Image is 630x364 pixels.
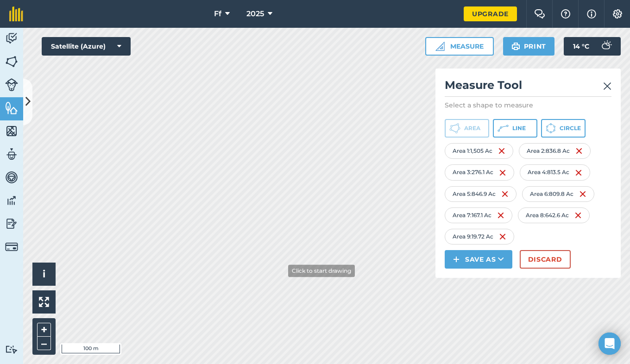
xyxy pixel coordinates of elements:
[5,124,18,138] img: svg+xml;base64,PHN2ZyB4bWxucz0iaHR0cDovL3d3dy53My5vcmcvMjAwMC9zdmciIHdpZHRoPSI1NiIgaGVpZ2h0PSI2MC...
[9,6,23,21] img: fieldmargin Logo
[574,210,582,221] img: svg+xml;base64,PHN2ZyB4bWxucz0iaHR0cDovL3d3dy53My5vcmcvMjAwMC9zdmciIHdpZHRoPSIxNiIgaGVpZ2h0PSIyNC...
[522,186,594,202] div: Area 6 : 809.8 Ac
[5,55,18,69] img: svg+xml;base64,PHN2ZyB4bWxucz0iaHR0cDovL3d3dy53My5vcmcvMjAwMC9zdmciIHdpZHRoPSI1NiIgaGVpZ2h0PSI2MC...
[560,125,581,132] span: Circle
[579,188,586,200] img: svg+xml;base64,PHN2ZyB4bWxucz0iaHR0cDovL3d3dy53My5vcmcvMjAwMC9zdmciIHdpZHRoPSIxNiIgaGVpZ2h0PSIyNC...
[445,229,514,245] div: Area 9 : 19.72 Ac
[288,264,355,277] div: Click to start drawing
[445,119,489,138] button: Area
[497,210,504,221] img: svg+xml;base64,PHN2ZyB4bWxucz0iaHR0cDovL3d3dy53My5vcmcvMjAwMC9zdmciIHdpZHRoPSIxNiIgaGVpZ2h0PSIyNC...
[445,100,611,110] p: Select a shape to measure
[603,81,611,92] img: svg+xml;base64,PHN2ZyB4bWxucz0iaHR0cDovL3d3dy53My5vcmcvMjAwMC9zdmciIHdpZHRoPSIyMiIgaGVpZ2h0PSIzMC...
[5,345,18,354] img: svg+xml;base64,PD94bWwgdmVyc2lvbj0iMS4wIiBlbmNvZGluZz0idXRmLTgiPz4KPCEtLSBHZW5lcmF0b3I6IEFkb2JlIE...
[560,9,571,19] img: A question mark icon
[598,333,621,355] div: Open Intercom Messenger
[519,143,591,159] div: Area 2 : 836.8 Ac
[464,125,480,132] span: Area
[503,37,555,56] button: Print
[534,9,545,19] img: Two speech bubbles overlapping with the left bubble in the forefront
[511,41,520,52] img: svg+xml;base64,PHN2ZyB4bWxucz0iaHR0cDovL3d3dy53My5vcmcvMjAwMC9zdmciIHdpZHRoPSIxOSIgaGVpZ2h0PSIyNC...
[445,250,512,269] button: Save as
[493,119,537,138] button: Line
[512,125,526,132] span: Line
[575,167,582,178] img: svg+xml;base64,PHN2ZyB4bWxucz0iaHR0cDovL3d3dy53My5vcmcvMjAwMC9zdmciIHdpZHRoPSIxNiIgaGVpZ2h0PSIyNC...
[518,207,590,223] div: Area 8 : 642.6 Ac
[564,37,621,56] button: 14 °C
[445,186,517,202] div: Area 5 : 846.9 Ac
[37,323,51,337] button: +
[39,297,49,307] img: Four arrows, one pointing top left, one top right, one bottom right and the last bottom left
[541,119,586,138] button: Circle
[499,167,506,178] img: svg+xml;base64,PHN2ZyB4bWxucz0iaHR0cDovL3d3dy53My5vcmcvMjAwMC9zdmciIHdpZHRoPSIxNiIgaGVpZ2h0PSIyNC...
[43,268,45,280] span: i
[42,37,131,56] button: Satellite (Azure)
[5,31,18,45] img: svg+xml;base64,PD94bWwgdmVyc2lvbj0iMS4wIiBlbmNvZGluZz0idXRmLTgiPz4KPCEtLSBHZW5lcmF0b3I6IEFkb2JlIE...
[499,231,506,242] img: svg+xml;base64,PHN2ZyB4bWxucz0iaHR0cDovL3d3dy53My5vcmcvMjAwMC9zdmciIHdpZHRoPSIxNiIgaGVpZ2h0PSIyNC...
[575,145,583,157] img: svg+xml;base64,PHN2ZyB4bWxucz0iaHR0cDovL3d3dy53My5vcmcvMjAwMC9zdmciIHdpZHRoPSIxNiIgaGVpZ2h0PSIyNC...
[5,170,18,184] img: svg+xml;base64,PD94bWwgdmVyc2lvbj0iMS4wIiBlbmNvZGluZz0idXRmLTgiPz4KPCEtLSBHZW5lcmF0b3I6IEFkb2JlIE...
[435,42,445,51] img: Ruler icon
[453,254,460,265] img: svg+xml;base64,PHN2ZyB4bWxucz0iaHR0cDovL3d3dy53My5vcmcvMjAwMC9zdmciIHdpZHRoPSIxNCIgaGVpZ2h0PSIyNC...
[5,194,18,207] img: svg+xml;base64,PD94bWwgdmVyc2lvbj0iMS4wIiBlbmNvZGluZz0idXRmLTgiPz4KPCEtLSBHZW5lcmF0b3I6IEFkb2JlIE...
[445,78,611,97] h2: Measure Tool
[5,240,18,253] img: svg+xml;base64,PD94bWwgdmVyc2lvbj0iMS4wIiBlbmNvZGluZz0idXRmLTgiPz4KPCEtLSBHZW5lcmF0b3I6IEFkb2JlIE...
[214,8,221,19] span: Ff
[5,78,18,91] img: svg+xml;base64,PD94bWwgdmVyc2lvbj0iMS4wIiBlbmNvZGluZz0idXRmLTgiPz4KPCEtLSBHZW5lcmF0b3I6IEFkb2JlIE...
[445,164,514,180] div: Area 3 : 276.1 Ac
[445,207,512,223] div: Area 7 : 167.1 Ac
[587,8,596,19] img: svg+xml;base64,PHN2ZyB4bWxucz0iaHR0cDovL3d3dy53My5vcmcvMjAwMC9zdmciIHdpZHRoPSIxNyIgaGVpZ2h0PSIxNy...
[445,143,513,159] div: Area 1 : 1,505 Ac
[612,9,623,19] img: A cog icon
[32,263,56,286] button: i
[520,250,571,269] button: Discard
[246,8,264,19] span: 2025
[573,37,589,56] span: 14 ° C
[5,217,18,231] img: svg+xml;base64,PD94bWwgdmVyc2lvbj0iMS4wIiBlbmNvZGluZz0idXRmLTgiPz4KPCEtLSBHZW5lcmF0b3I6IEFkb2JlIE...
[5,101,18,115] img: svg+xml;base64,PHN2ZyB4bWxucz0iaHR0cDovL3d3dy53My5vcmcvMjAwMC9zdmciIHdpZHRoPSI1NiIgaGVpZ2h0PSI2MC...
[37,337,51,350] button: –
[498,145,505,157] img: svg+xml;base64,PHN2ZyB4bWxucz0iaHR0cDovL3d3dy53My5vcmcvMjAwMC9zdmciIHdpZHRoPSIxNiIgaGVpZ2h0PSIyNC...
[5,147,18,161] img: svg+xml;base64,PD94bWwgdmVyc2lvbj0iMS4wIiBlbmNvZGluZz0idXRmLTgiPz4KPCEtLSBHZW5lcmF0b3I6IEFkb2JlIE...
[464,6,517,21] a: Upgrade
[597,37,615,56] img: svg+xml;base64,PD94bWwgdmVyc2lvbj0iMS4wIiBlbmNvZGluZz0idXRmLTgiPz4KPCEtLSBHZW5lcmF0b3I6IEFkb2JlIE...
[520,164,590,180] div: Area 4 : 813.5 Ac
[425,37,494,56] button: Measure
[501,188,509,200] img: svg+xml;base64,PHN2ZyB4bWxucz0iaHR0cDovL3d3dy53My5vcmcvMjAwMC9zdmciIHdpZHRoPSIxNiIgaGVpZ2h0PSIyNC...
